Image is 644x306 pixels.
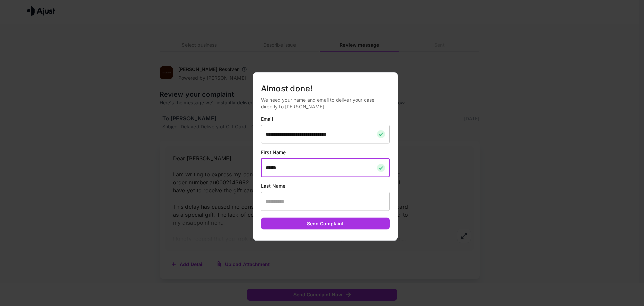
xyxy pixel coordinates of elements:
p: We need your name and email to deliver your case directly to [PERSON_NAME]. [261,96,390,110]
p: Last Name [261,182,390,189]
h5: Almost done! [261,83,390,94]
p: Email [261,115,390,122]
img: checkmark [377,164,385,172]
p: First Name [261,149,390,156]
button: Send Complaint [261,217,390,230]
img: checkmark [377,130,385,138]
